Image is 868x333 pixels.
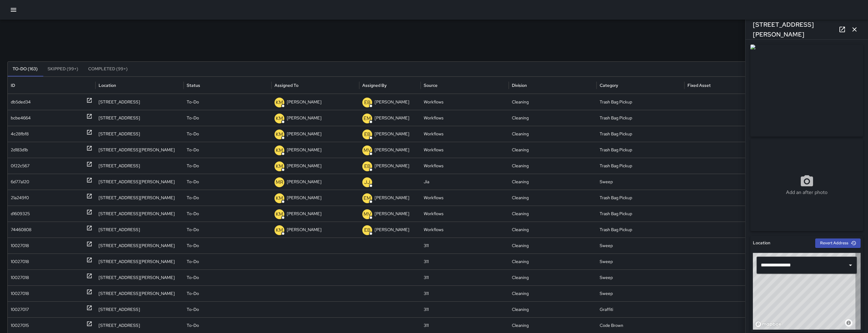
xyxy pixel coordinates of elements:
[509,301,597,317] div: Cleaning
[597,301,684,317] div: Graffiti
[187,254,199,269] p: To-Do
[509,94,597,110] div: Cleaning
[597,142,684,158] div: Trash Bag Pickup
[421,222,508,238] div: Workflows
[509,238,597,254] div: Cleaning
[287,126,321,142] p: [PERSON_NAME]
[95,301,183,317] div: 195 Division Street
[421,174,508,190] div: Jia
[421,94,508,110] div: Workflows
[597,94,684,110] div: Trash Bag Pickup
[95,206,183,222] div: 1011 Bryant Street
[364,99,371,106] p: EB
[597,174,684,190] div: Sweep
[187,302,199,317] p: To-Do
[509,126,597,142] div: Cleaning
[11,206,30,222] div: d1609325
[95,190,183,206] div: 1150 Howard Street
[509,269,597,285] div: Cleaning
[287,110,321,126] p: [PERSON_NAME]
[597,238,684,254] div: Sweep
[276,179,283,186] p: MR
[364,179,370,186] p: JJ
[421,301,508,317] div: 311
[421,254,508,269] div: 311
[364,211,371,218] p: MV
[597,206,684,222] div: Trash Bag Pickup
[11,270,29,285] div: 10027018
[95,142,183,158] div: 901 Brannan Street
[95,94,183,110] div: 367 12th Street
[11,83,15,88] div: ID
[8,62,43,76] button: To-Do (163)
[95,285,183,301] div: 21a Harriet Street
[99,83,116,88] div: Location
[364,227,371,234] p: EB
[276,131,283,138] p: KM
[421,206,508,222] div: Workflows
[187,222,199,238] p: To-Do
[509,174,597,190] div: Cleaning
[597,285,684,301] div: Sweep
[421,190,508,206] div: Workflows
[187,110,199,126] p: To-Do
[11,142,28,158] div: 2d183d1b
[11,286,29,301] div: 10027018
[287,190,321,206] p: [PERSON_NAME]
[187,94,199,110] p: To-Do
[421,158,508,174] div: Workflows
[364,195,371,202] p: EM
[287,158,321,174] p: [PERSON_NAME]
[597,110,684,126] div: Trash Bag Pickup
[43,62,83,76] button: Skipped (99+)
[95,174,183,190] div: 30 Harriet Street
[95,110,183,126] div: 165 8th Street
[375,190,409,206] p: [PERSON_NAME]
[597,158,684,174] div: Trash Bag Pickup
[11,126,29,142] div: 4c28fbf8
[11,190,29,206] div: 21a249f0
[509,190,597,206] div: Cleaning
[509,142,597,158] div: Cleaning
[509,285,597,301] div: Cleaning
[287,142,321,158] p: [PERSON_NAME]
[276,211,283,218] p: KM
[421,142,508,158] div: Workflows
[421,238,508,254] div: 311
[509,254,597,269] div: Cleaning
[274,83,298,88] div: Assigned To
[287,206,321,222] p: [PERSON_NAME]
[187,158,199,174] p: To-Do
[375,158,409,174] p: [PERSON_NAME]
[95,126,183,142] div: 358 12th Street
[187,190,199,206] p: To-Do
[95,238,183,254] div: 1011 Howard Street
[364,115,371,122] p: EM
[287,222,321,238] p: [PERSON_NAME]
[597,126,684,142] div: Trash Bag Pickup
[276,195,283,202] p: KM
[597,190,684,206] div: Trash Bag Pickup
[276,99,283,106] p: KM
[375,222,409,238] p: [PERSON_NAME]
[95,222,183,238] div: 1398 Folsom Street
[11,158,29,174] div: 0f22c567
[509,110,597,126] div: Cleaning
[11,222,31,238] div: 74460808
[421,269,508,285] div: 311
[597,269,684,285] div: Sweep
[687,83,711,88] div: Fixed Asset
[11,110,31,126] div: bcbe4664
[287,94,321,110] p: [PERSON_NAME]
[597,254,684,269] div: Sweep
[375,206,409,222] p: [PERSON_NAME]
[375,94,409,110] p: [PERSON_NAME]
[11,254,29,269] div: 10027018
[187,142,199,158] p: To-Do
[276,163,283,170] p: KM
[276,227,283,234] p: KM
[287,174,321,190] p: [PERSON_NAME]
[187,126,199,142] p: To-Do
[375,126,409,142] p: [PERSON_NAME]
[509,158,597,174] div: Cleaning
